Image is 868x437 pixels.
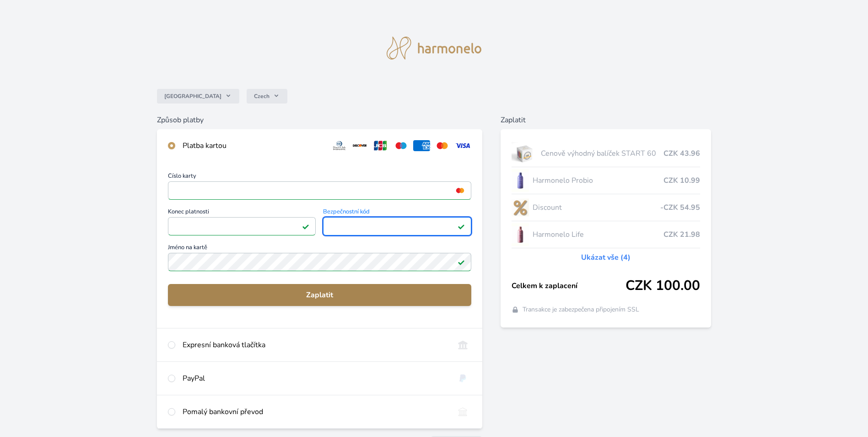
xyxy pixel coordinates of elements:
[157,89,239,104] button: [GEOGRAPHIC_DATA]
[523,305,639,314] span: Transakce je zabezpečena připojením SSL
[168,284,471,306] button: Zaplatit
[512,169,529,192] img: CLEAN_PROBIO_se_stinem_x-lo.jpg
[168,253,471,271] input: Jméno na kartěPlatné pole
[172,220,312,233] iframe: Iframe pro datum vypršení platnosti
[172,184,467,197] iframe: Iframe pro číslo karty
[183,140,323,151] div: Platba kartou
[660,202,700,213] span: -CZK 54.95
[164,93,221,100] span: [GEOGRAPHIC_DATA]
[168,173,471,181] span: Číslo karty
[533,229,664,240] span: Harmonelo Life
[372,140,389,151] img: jcb.svg
[625,278,700,294] span: CZK 100.00
[663,148,700,159] span: CZK 43.96
[168,245,471,253] span: Jméno na kartě
[541,148,663,159] span: Cenově výhodný balíček START 60
[512,280,626,291] span: Celkem k zaplacení
[183,339,447,350] div: Expresní banková tlačítka
[454,373,471,384] img: paypal.svg
[434,140,451,151] img: mc.svg
[157,115,482,126] h6: Způsob platby
[501,115,712,126] h6: Zaplatit
[302,223,309,230] img: Platné pole
[512,196,529,219] img: discount-lo.png
[663,229,700,240] span: CZK 21.98
[454,140,471,151] img: visa.svg
[581,252,631,263] a: Ukázat vše (4)
[533,202,661,213] span: Discount
[512,142,538,165] img: start.jpg
[351,140,368,151] img: discover.svg
[533,175,664,186] span: Harmonelo Probio
[387,37,482,60] img: logo.svg
[327,220,467,233] iframe: Iframe pro bezpečnostní kód
[247,89,287,104] button: Czech
[413,140,430,151] img: amex.svg
[183,373,447,384] div: PayPal
[458,223,465,230] img: Platné pole
[454,186,466,195] img: mc
[175,290,464,300] span: Zaplatit
[454,406,471,417] img: bankTransfer_IBAN.svg
[168,209,316,217] span: Konec platnosti
[331,140,348,151] img: diners.svg
[458,258,465,266] img: Platné pole
[454,339,471,350] img: onlineBanking_CZ.svg
[512,223,529,246] img: CLEAN_LIFE_se_stinem_x-lo.jpg
[663,175,700,186] span: CZK 10.99
[254,93,270,100] span: Czech
[393,140,410,151] img: maestro.svg
[323,209,471,217] span: Bezpečnostní kód
[183,406,447,417] div: Pomalý bankovní převod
